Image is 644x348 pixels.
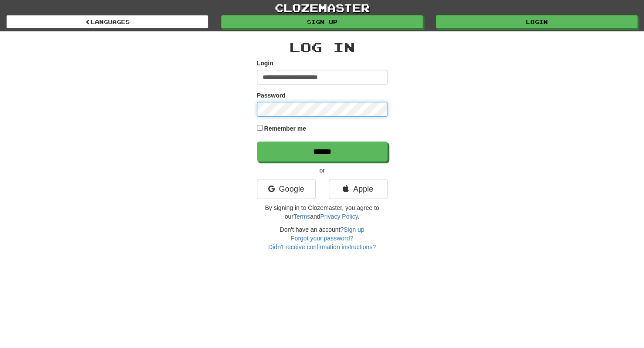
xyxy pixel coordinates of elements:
h2: Log In [257,40,388,54]
a: Languages [7,15,208,28]
a: Privacy Policy [320,213,357,220]
label: Login [257,59,273,68]
a: Didn't receive confirmation instructions? [268,243,376,250]
a: Sign up [221,15,423,28]
div: Don't have an account? [257,225,388,251]
a: Forgot your password? [291,235,353,242]
a: Sign up [344,226,364,233]
a: Terms [293,213,310,220]
p: By signing in to Clozemaster, you agree to our and . [257,203,388,221]
p: or [257,166,388,175]
label: Remember me [264,124,306,133]
label: Password [257,91,286,100]
a: Google [257,179,316,199]
a: Login [436,15,637,28]
a: Apple [329,179,388,199]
